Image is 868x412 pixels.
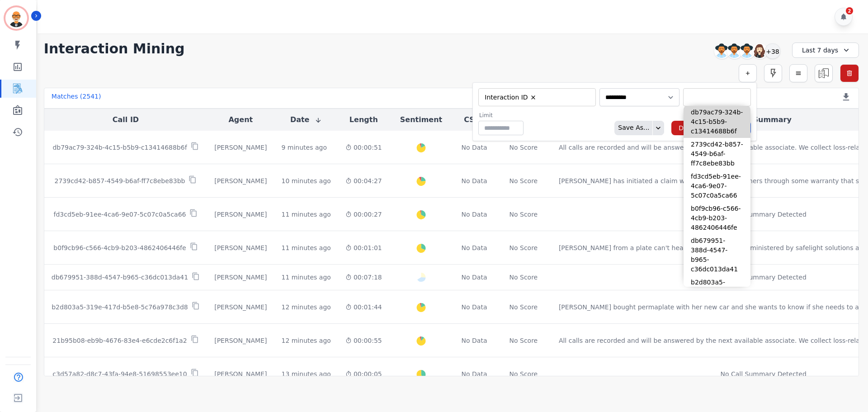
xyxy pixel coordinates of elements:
[684,106,750,138] li: db79ac79-324b-4c15-b5b9-c13414688b6f
[52,92,101,104] div: Matches ( 2541 )
[345,243,382,252] div: 00:01:01
[614,121,649,135] div: Save As...
[53,243,186,252] p: b0f9cb96-c566-4cb9-b203-4862406446fe
[482,93,540,102] li: Interaction ID
[345,210,382,219] div: 00:00:27
[460,336,488,345] div: No Data
[481,92,590,103] ul: selected options
[684,138,750,170] li: 2739cd42-b857-4549-b6af-ff7c8ebe83bb
[671,121,707,135] button: Delete
[685,93,749,102] ul: selected options
[281,210,330,219] div: 11 minutes ago
[509,176,538,185] div: No Score
[52,336,187,345] p: 21b95b08-eb9b-4676-83e4-e6cde2c6f1a2
[460,243,488,252] div: No Data
[345,336,382,345] div: 00:00:55
[684,234,750,276] li: db679951-388d-4547-b965-c36dc013da41
[735,114,791,125] button: Call Summary
[684,202,750,234] li: b0f9cb96-c566-4cb9-b203-4862406446fe
[345,369,382,379] div: 00:00:05
[509,243,538,252] div: No Score
[509,303,538,312] div: No Score
[684,276,750,317] li: b2d803a5-319e-417d-b5e8-5c76a978c3d8
[55,176,185,185] p: 2739cd42-b857-4549-b6af-ff7c8ebe83bb
[281,369,330,379] div: 13 minutes ago
[460,176,488,185] div: No Data
[509,336,538,345] div: No Score
[460,143,488,152] div: No Data
[214,210,267,219] div: [PERSON_NAME]
[345,143,382,152] div: 00:00:51
[684,170,750,202] li: fd3cd5eb-91ee-4ca6-9e07-5c07c0a5ca66
[345,273,382,282] div: 00:07:18
[479,112,524,119] label: Limit
[214,143,267,152] div: [PERSON_NAME]
[214,176,267,185] div: [PERSON_NAME]
[509,210,538,219] div: No Score
[52,303,188,312] p: b2d803a5-319e-417d-b5e8-5c76a978c3d8
[214,243,267,252] div: [PERSON_NAME]
[214,273,267,282] div: [PERSON_NAME]
[846,7,853,14] div: 2
[52,273,188,282] p: db679951-388d-4547-b965-c36dc013da41
[113,114,139,125] button: Call ID
[44,41,185,57] h1: Interaction Mining
[345,303,382,312] div: 00:01:44
[509,143,538,152] div: No Score
[281,143,327,152] div: 9 minutes ago
[464,114,485,125] button: CSAT
[214,336,267,345] div: [PERSON_NAME]
[53,210,186,219] p: fd3cd5eb-91ee-4ca6-9e07-5c07c0a5ca66
[281,336,330,345] div: 12 minutes ago
[290,114,322,125] button: Date
[460,210,488,219] div: No Data
[509,369,538,379] div: No Score
[281,176,330,185] div: 10 minutes ago
[52,143,187,152] p: db79ac79-324b-4c15-b5b9-c13414688b6f
[765,43,780,59] div: +38
[460,369,488,379] div: No Data
[509,273,538,282] div: No Score
[228,114,253,125] button: Agent
[460,303,488,312] div: No Data
[530,94,537,101] button: Remove Interaction ID
[281,243,330,252] div: 11 minutes ago
[52,369,187,379] p: c3d57a82-d8c7-43fa-94e8-51698553ee10
[345,176,382,185] div: 00:04:27
[281,303,330,312] div: 12 minutes ago
[349,114,378,125] button: Length
[5,7,27,29] img: Bordered avatar
[400,114,442,125] button: Sentiment
[281,273,330,282] div: 11 minutes ago
[214,303,267,312] div: [PERSON_NAME]
[460,273,488,282] div: No Data
[792,43,859,58] div: Last 7 days
[214,369,267,379] div: [PERSON_NAME]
